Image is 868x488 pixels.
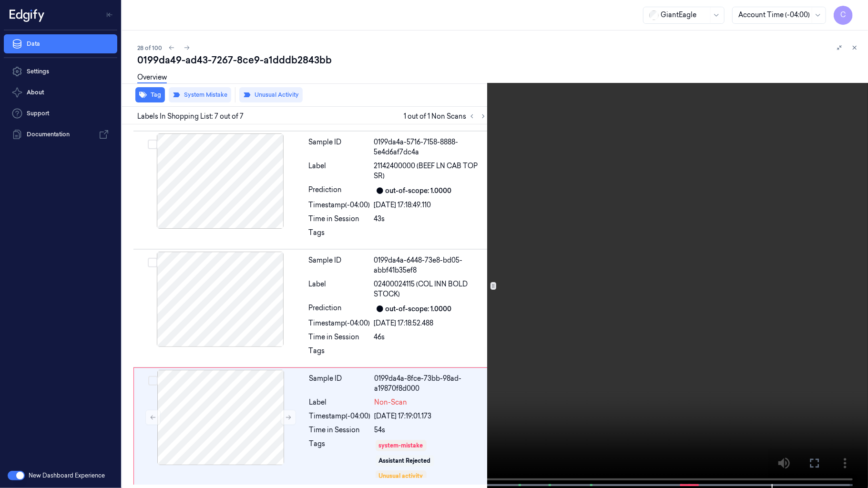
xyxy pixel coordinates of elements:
div: 43s [374,214,487,224]
a: Settings [4,62,117,81]
div: [DATE] 17:18:49.110 [374,200,487,210]
div: 0199da49-ad43-7267-8ce9-a1dddb2843bb [137,53,860,67]
div: Tags [309,346,370,361]
div: Label [309,279,370,299]
div: [DATE] 17:19:01.173 [375,411,487,421]
div: Timestamp (-04:00) [309,318,370,328]
div: 54s [375,425,487,435]
div: 0199da4a-8fce-73bb-98ad-a19870f8d000 [375,374,487,394]
div: Time in Session [309,425,371,435]
div: Timestamp (-04:00) [309,411,371,421]
button: Select row [148,376,158,386]
div: Sample ID [309,255,370,275]
div: Label [309,161,370,181]
div: Sample ID [309,374,371,394]
div: Prediction [309,303,370,315]
span: Non-Scan [375,397,408,407]
button: Select row [148,140,157,149]
div: Tags [309,439,371,479]
a: Documentation [4,125,117,144]
button: System Mistake [169,87,231,102]
div: 0199da4a-6448-73e8-bd05-abbf41b35ef8 [374,255,487,275]
a: Data [4,34,117,53]
span: 1 out of 1 Non Scans [404,111,489,122]
div: Tags [309,228,370,243]
button: C [834,6,853,25]
a: Support [4,104,117,123]
span: 28 of 100 [137,44,162,52]
div: out-of-scope: 1.0000 [386,304,452,314]
span: 21142400000 (BEEF LN CAB TOP SR) [374,161,487,181]
div: [DATE] 17:18:52.488 [374,318,487,328]
div: Assistant Rejected [379,457,431,465]
span: 02400024115 (COL INN BOLD STOCK) [374,279,487,299]
button: Toggle Navigation [102,7,117,22]
div: Label [309,397,371,407]
div: out-of-scope: 1.0000 [386,186,452,196]
div: Prediction [309,185,370,196]
a: Overview [137,72,167,83]
div: Timestamp (-04:00) [309,200,370,210]
span: Labels In Shopping List: 7 out of 7 [137,112,244,122]
button: Unusual Activity [239,87,303,102]
div: Time in Session [309,214,370,224]
button: About [4,83,117,102]
div: 0199da4a-5716-7158-8888-5e4d6af7dc4a [374,137,487,157]
button: Select row [148,258,157,267]
div: Sample ID [309,137,370,157]
button: Tag [135,87,165,102]
div: Time in Session [309,332,370,342]
div: 46s [374,332,487,342]
div: Unusual activity [379,472,423,480]
div: system-mistake [379,441,423,450]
